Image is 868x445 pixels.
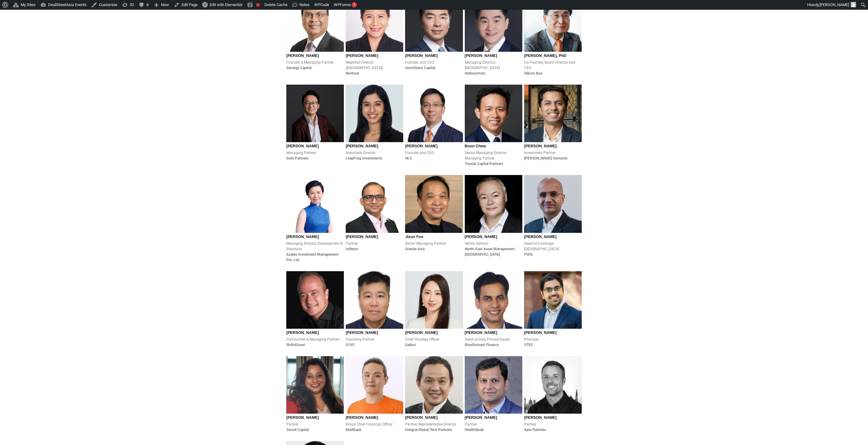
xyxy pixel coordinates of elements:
div: Managing Partner [286,150,344,161]
div: Founding Partner [346,337,403,348]
b: HealthQuad [465,428,484,432]
div: Chief Strategy Officer [405,337,463,348]
b: InnoVision Capital [405,66,435,70]
span: [PERSON_NAME] [465,415,497,420]
span: [PERSON_NAME] [346,234,378,239]
span: [PERSON_NAME] [524,330,557,335]
img: Pratip [346,175,403,233]
b: Integral Global Tech Partners [405,428,452,432]
b: Gobi Partners [286,156,309,160]
img: Nic-crop (1) [524,356,582,414]
span: [PERSON_NAME] [286,330,319,335]
div: Managing Director, [GEOGRAPHIC_DATA] [465,60,522,76]
span: [PERSON_NAME] [524,144,557,148]
div: Partner, Representative Director [405,422,463,433]
span: [PERSON_NAME] [405,53,438,58]
b: BlueOrchard Finance [465,343,499,347]
span: [PERSON_NAME] [524,234,557,239]
span: [PERSON_NAME] [405,144,438,148]
b: Apis Partners [524,428,546,432]
b: Norfund [346,71,359,75]
div: Senior Advisor [465,241,522,257]
img: Steven Wang [405,85,463,142]
div: Co-Founder & Managing Partner [286,337,344,348]
div: Partner [465,422,522,433]
b: North-East Asset Management [GEOGRAPHIC_DATA] [465,247,515,257]
b: PIDG [524,252,533,257]
div: Head of Asia Private Equity [465,337,522,348]
div: Partner [286,422,344,433]
div: Senior Managing Partner [405,241,463,252]
b: LeapFrog Investments [346,156,382,160]
div: Associate Director [346,150,403,161]
b: Trustar Capital Partners [465,162,503,166]
img: Nruthya Madappa [286,356,344,414]
div: Founder & Managing Partner [286,60,344,71]
img: CK Choun [405,356,463,414]
b: Granite Asia [405,247,425,251]
img: Ian Goh [346,271,403,329]
div: Co-Founder, Board Director and CEO [524,60,582,76]
span: [PERSON_NAME] [405,415,438,420]
span: [PERSON_NAME] [465,53,497,58]
span: Edit with Elementor [210,2,242,7]
img: Sam Robinson [465,175,522,233]
img: Boon Chew [465,85,522,142]
b: 01VC [346,343,355,347]
b: Azalea Investment Management Pte. Ltd. [286,252,338,262]
b: Galbot [405,343,416,347]
img: Mahesh Joshi [465,271,522,329]
span: [PERSON_NAME], PhD [524,53,566,58]
b: MariBank [346,428,361,432]
img: Sebastien Guillaud [286,271,344,329]
div: Managing Director, Development & Solutions [286,241,344,263]
b: HLC [405,156,412,160]
div: Founder and CEO [405,60,463,71]
div: Focus keyphrase not set [256,3,260,7]
span: [PERSON_NAME] [524,415,557,420]
b: HarbourVest [465,71,485,75]
img: Nishant Kumar [524,175,582,233]
b: [PERSON_NAME] Ventures [524,156,567,160]
b: Shift4Good [286,343,305,347]
div: Head of Coverage-[GEOGRAPHIC_DATA] [524,241,582,257]
span: [PERSON_NAME] [286,234,319,239]
span: [PERSON_NAME] [286,144,319,148]
span: [PERSON_NAME] [346,330,378,335]
span: [PERSON_NAME] [405,330,438,335]
span: [PERSON_NAME] [465,234,497,239]
div: Principal [524,337,582,348]
span: [PERSON_NAME] [346,415,378,420]
span: Jixun Foo [405,234,423,239]
b: Synergy Capital [286,66,312,70]
span: [PERSON_NAME] [346,53,378,58]
img: Kiran Mysore [524,271,582,329]
div: Partner [346,241,403,252]
span: [PERSON_NAME] [286,415,319,420]
div: Investment Partner [524,150,582,161]
img: Rahul Agarwal [465,356,522,414]
span: [PERSON_NAME] [465,330,497,335]
img: Yuli Zhao [405,271,463,329]
b: UTEC [524,343,533,347]
div: Founder and CEO [405,150,463,161]
img: Nandita Beri [346,85,403,142]
img: Arpit Agarwal [524,85,582,142]
div: 3 [351,2,357,8]
img: Emma Ooi [286,175,344,233]
img: Jixun Foo [405,175,463,233]
span: [PERSON_NAME] [286,53,319,58]
img: Chibo Tang [286,85,344,142]
b: Silicon Box [524,71,542,75]
img: Kevan Chow [346,356,403,414]
span: [PERSON_NAME] [820,2,849,7]
div: Partner [524,422,582,433]
div: Group Chief Financial Officer [346,422,403,433]
span: [PERSON_NAME] [346,144,378,148]
div: Senior Managing Director, Managing Partner [465,150,522,166]
b: 3one4 Capital [286,428,309,432]
span: Boon Chew [465,144,486,148]
div: Regional Director ([GEOGRAPHIC_DATA]) [346,60,403,76]
b: Inflexor [346,247,358,251]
